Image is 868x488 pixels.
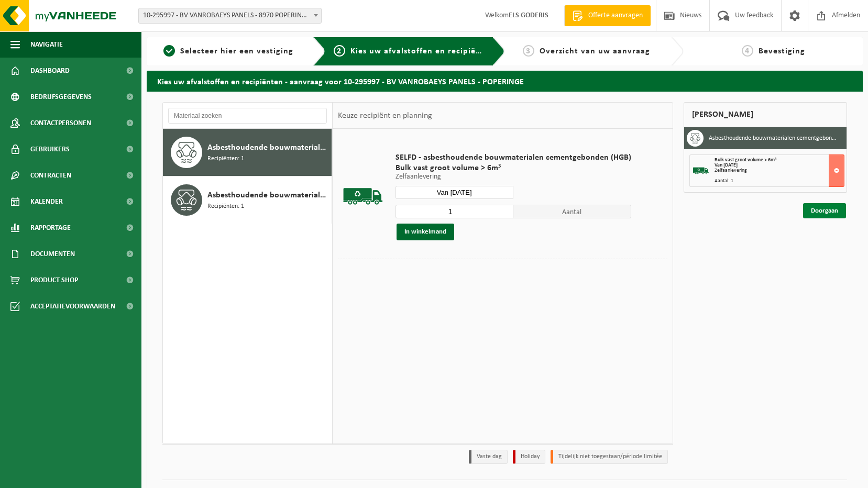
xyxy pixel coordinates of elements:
[397,224,454,240] button: In winkelmand
[139,8,321,23] span: 10-295997 - BV VANROBAEYS PANELS - 8970 POPERINGE, BENELUXLAAN 12
[469,450,508,464] li: Vaste dag
[709,130,839,147] h3: Asbesthoudende bouwmaterialen cementgebonden (hechtgebonden)
[684,102,847,127] div: [PERSON_NAME]
[715,168,844,173] div: Zelfaanlevering
[551,450,668,464] li: Tijdelijk niet toegestaan/période limitée
[30,215,71,241] span: Rapportage
[30,188,63,215] span: Kalender
[350,47,495,56] span: Kies uw afvalstoffen en recipiënten
[30,84,92,110] span: Bedrijfsgegevens
[163,129,332,176] button: Asbesthoudende bouwmaterialen cementgebonden (hechtgebonden) Recipiënten: 1
[30,136,70,162] span: Gebruikers
[180,47,293,56] span: Selecteer hier een vestiging
[30,241,75,267] span: Documenten
[513,450,545,464] li: Holiday
[163,45,175,57] span: 1
[30,110,91,136] span: Contactpersonen
[207,189,329,202] span: Asbesthoudende bouwmaterialen cementgebonden met isolatie(hechtgebonden)
[152,45,305,58] a: 1Selecteer hier een vestiging
[395,173,631,181] p: Zelfaanlevering
[395,186,513,199] input: Selecteer datum
[513,205,631,218] span: Aantal
[715,162,738,168] strong: Van [DATE]
[586,10,645,21] span: Offerte aanvragen
[30,162,71,188] span: Contracten
[564,5,651,26] a: Offerte aanvragen
[147,71,863,91] h2: Kies uw afvalstoffen en recipiënten - aanvraag voor 10-295997 - BV VANROBAEYS PANELS - POPERINGE
[715,179,844,184] div: Aantal: 1
[742,45,753,57] span: 4
[540,47,650,56] span: Overzicht van uw aanvraag
[334,45,345,57] span: 2
[30,31,63,58] span: Navigatie
[163,176,332,224] button: Asbesthoudende bouwmaterialen cementgebonden met isolatie(hechtgebonden) Recipiënten: 1
[333,103,437,129] div: Keuze recipiënt en planning
[395,163,631,173] span: Bulk vast groot volume > 6m³
[803,203,846,218] a: Doorgaan
[207,154,244,164] span: Recipiënten: 1
[30,58,70,84] span: Dashboard
[138,8,322,24] span: 10-295997 - BV VANROBAEYS PANELS - 8970 POPERINGE, BENELUXLAAN 12
[715,157,776,163] span: Bulk vast groot volume > 6m³
[168,108,327,124] input: Materiaal zoeken
[523,45,534,57] span: 3
[30,267,78,293] span: Product Shop
[395,152,631,163] span: SELFD - asbesthoudende bouwmaterialen cementgebonden (HGB)
[759,47,805,56] span: Bevestiging
[207,141,329,154] span: Asbesthoudende bouwmaterialen cementgebonden (hechtgebonden)
[30,293,115,319] span: Acceptatievoorwaarden
[207,202,244,212] span: Recipiënten: 1
[509,12,548,19] strong: ELS GODERIS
